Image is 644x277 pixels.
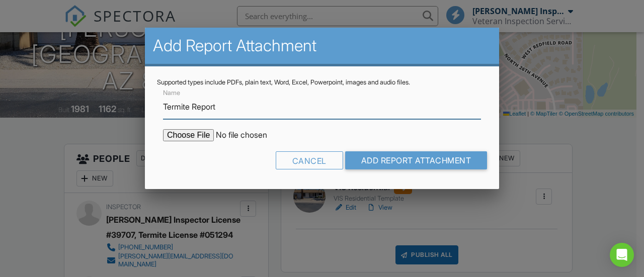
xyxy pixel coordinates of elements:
label: Name [163,88,180,98]
div: Open Intercom Messenger [610,243,634,267]
h2: Add Report Attachment [153,36,491,56]
input: Add Report Attachment [345,151,488,169]
div: Supported types include PDFs, plain text, Word, Excel, Powerpoint, images and audio files. [157,78,487,86]
div: Cancel [276,151,343,169]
